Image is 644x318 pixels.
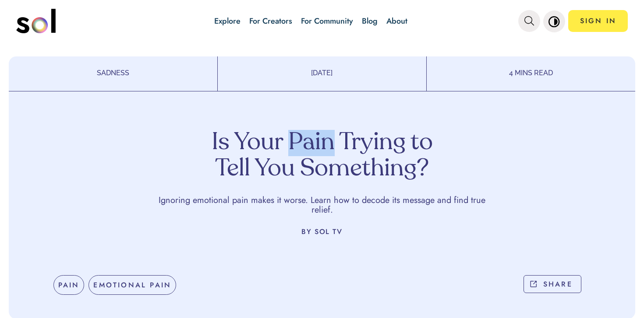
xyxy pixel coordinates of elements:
[301,15,353,27] a: For Community
[362,15,378,27] a: Blog
[301,228,342,236] p: BY SOL TV
[147,196,497,215] p: Ignoring emotional pain makes it worse. Learn how to decode its message and find true relief.
[568,10,628,32] a: SIGN IN
[214,15,241,27] a: Explore
[53,275,85,295] div: PAIN
[9,68,217,78] p: SADNESS
[193,130,451,182] h1: Is Your Pain Trying to Tell You Something?
[249,15,292,27] a: For Creators
[427,68,635,78] p: 4 MINS READ
[386,15,407,27] a: About
[524,275,581,293] button: SHARE
[16,9,56,33] img: logo
[88,275,176,295] div: EMOTIONAL PAIN
[218,68,426,78] p: [DATE]
[543,279,573,289] p: SHARE
[16,6,628,36] nav: main navigation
